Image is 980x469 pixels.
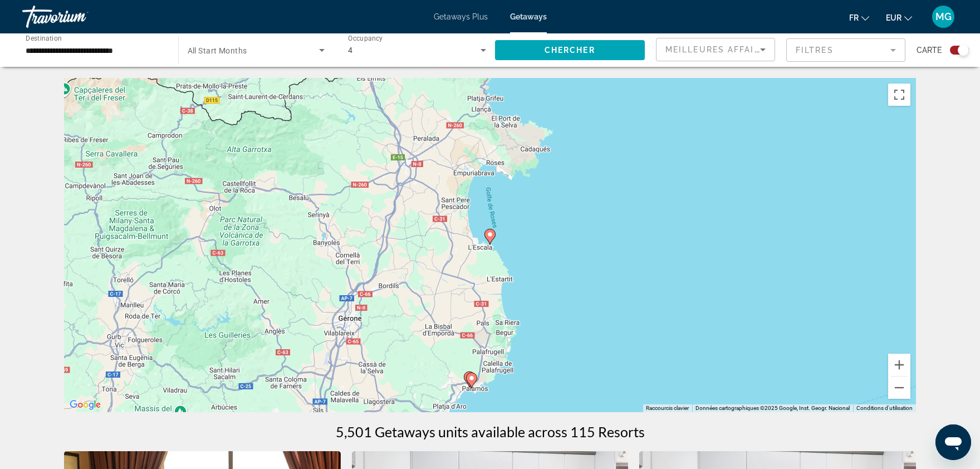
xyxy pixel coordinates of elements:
a: Travorium [22,2,134,31]
button: Zoom avant [888,354,910,376]
iframe: Bouton de lancement de la fenêtre de messagerie [935,424,971,460]
a: Getaways [510,12,547,21]
span: 4 [348,46,352,55]
button: Change language [849,9,869,26]
button: Zoom arrière [888,377,910,399]
span: MG [935,11,952,22]
span: All Start Months [188,46,247,55]
h1: 5,501 Getaways units available across 115 Resorts [336,423,645,440]
a: Conditions d'utilisation (s'ouvre dans un nouvel onglet) [856,405,913,411]
a: Getaways Plus [434,12,488,21]
span: Destination [26,34,62,42]
span: Chercher [545,46,595,55]
button: User Menu [929,5,958,28]
button: Raccourcis clavier [646,404,689,412]
button: Chercher [495,40,645,60]
span: Meilleures affaires [665,45,772,54]
button: Change currency [886,9,912,26]
span: Carte [917,42,942,58]
span: Données cartographiques ©2025 Google, Inst. Geogr. Nacional [695,405,850,411]
span: fr [849,13,859,22]
img: Google [67,398,104,412]
a: Ouvrir cette zone dans Google Maps (dans une nouvelle fenêtre) [67,398,104,412]
span: Occupancy [348,35,383,42]
mat-select: Sort by [665,43,766,56]
button: Filter [786,38,905,62]
span: EUR [886,13,901,22]
button: Passer en plein écran [888,84,910,106]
